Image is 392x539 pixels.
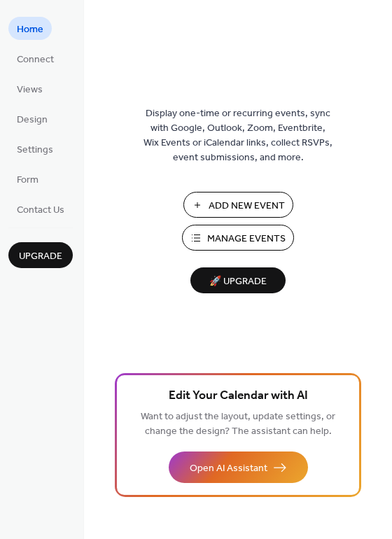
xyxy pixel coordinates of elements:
[190,461,267,476] span: Open AI Assistant
[8,77,51,100] a: Views
[8,242,73,268] button: Upgrade
[143,106,332,165] span: Display one-time or recurring events, sync with Google, Outlook, Zoom, Eventbrite, Wix Events or ...
[17,203,64,218] span: Contact Us
[207,232,286,246] span: Manage Events
[199,272,277,291] span: 🚀 Upgrade
[19,249,62,264] span: Upgrade
[17,143,53,157] span: Settings
[17,83,43,97] span: Views
[209,199,285,213] span: Add New Event
[8,17,52,40] a: Home
[17,113,48,127] span: Design
[17,22,43,37] span: Home
[8,197,73,220] a: Contact Us
[141,407,335,441] span: Want to adjust the layout, update settings, or change the design? The assistant can help.
[17,173,38,188] span: Form
[190,267,286,293] button: 🚀 Upgrade
[182,225,294,251] button: Manage Events
[8,167,47,190] a: Form
[8,107,56,130] a: Design
[8,137,62,160] a: Settings
[183,192,293,218] button: Add New Event
[169,386,308,406] span: Edit Your Calendar with AI
[17,52,54,67] span: Connect
[169,451,308,483] button: Open AI Assistant
[8,47,62,70] a: Connect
